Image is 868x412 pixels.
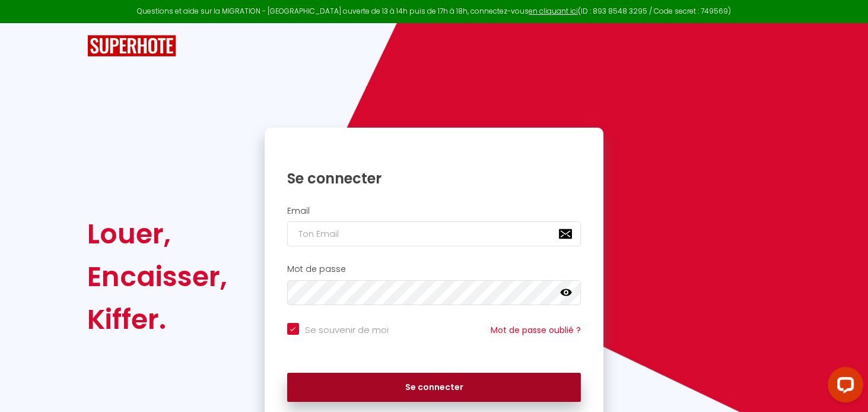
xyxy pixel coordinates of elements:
div: Louer, [87,213,227,255]
input: Ton Email [287,221,581,246]
a: Mot de passe oublié ? [491,324,581,336]
h1: Se connecter [287,169,581,188]
img: SuperHote logo [87,35,176,57]
div: Encaisser, [87,255,227,298]
h2: Email [287,206,581,216]
button: Se connecter [287,373,581,403]
a: en cliquant ici [529,6,578,16]
iframe: LiveChat chat widget [818,362,868,412]
h2: Mot de passe [287,264,581,274]
div: Kiffer. [87,298,227,341]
